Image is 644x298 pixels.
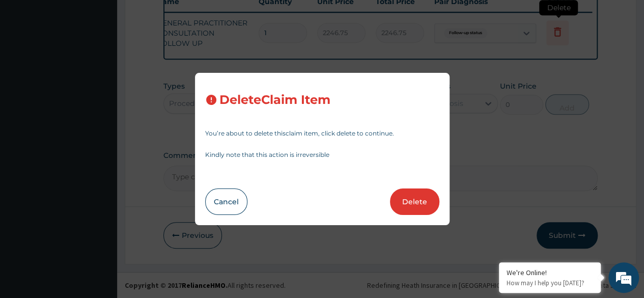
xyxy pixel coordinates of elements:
div: We're Online! [507,268,593,277]
p: How may I help you today? [507,279,593,287]
h3: Delete Claim Item [219,93,330,107]
p: You’re about to delete this claim item , click delete to continue. [205,130,439,137]
button: Delete [390,188,439,215]
p: Kindly note that this action is irreversible [205,152,439,158]
img: d_794563401_company_1708531726252_794563401 [19,51,41,76]
span: We're online! [59,86,141,189]
div: Chat with us now [53,57,171,70]
textarea: Type your message and hit 'Enter' [5,194,194,229]
div: Minimize live chat window [167,5,191,30]
button: Cancel [205,188,247,215]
